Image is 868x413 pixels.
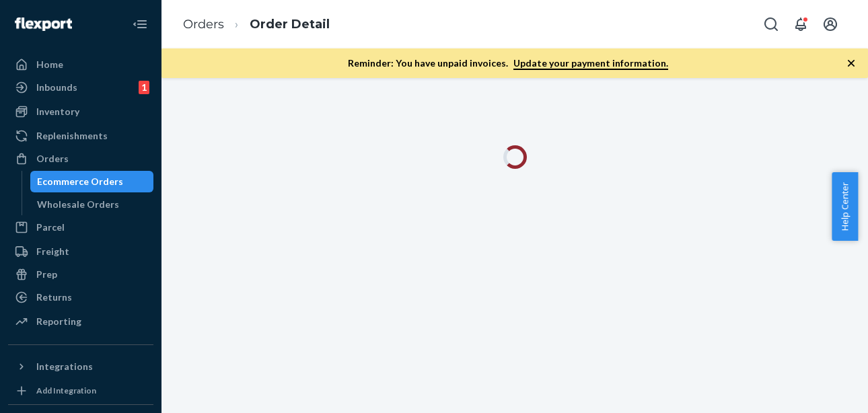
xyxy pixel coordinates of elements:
[37,175,123,188] div: Ecommerce Orders
[36,385,96,396] div: Add Integration
[8,287,153,308] a: Returns
[139,81,149,94] div: 1
[8,356,153,377] button: Integrations
[8,77,153,98] a: Inbounds1
[250,17,330,32] a: Order Detail
[36,245,69,258] div: Freight
[8,383,153,399] a: Add Integration
[36,58,63,71] div: Home
[787,11,814,38] button: Open notifications
[37,198,119,211] div: Wholesale Orders
[8,217,153,238] a: Parcel
[832,172,858,241] button: Help Center
[8,101,153,122] a: Inventory
[513,57,668,70] a: Update your payment information.
[172,5,340,44] ol: breadcrumbs
[36,315,81,328] div: Reporting
[36,129,108,143] div: Replenishments
[36,81,77,94] div: Inbounds
[8,264,153,285] a: Prep
[758,11,785,38] button: Open Search Box
[36,221,65,234] div: Parcel
[8,148,153,170] a: Orders
[183,17,224,32] a: Orders
[348,57,668,70] p: Reminder: You have unpaid invoices.
[15,17,72,31] img: Flexport logo
[36,268,57,281] div: Prep
[8,54,153,75] a: Home
[36,360,93,373] div: Integrations
[36,291,72,304] div: Returns
[36,152,69,165] div: Orders
[8,311,153,332] a: Reporting
[30,194,154,215] a: Wholesale Orders
[8,125,153,147] a: Replenishments
[8,241,153,262] a: Freight
[817,11,844,38] button: Open account menu
[126,11,153,38] button: Close Navigation
[36,105,79,118] div: Inventory
[30,171,154,192] a: Ecommerce Orders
